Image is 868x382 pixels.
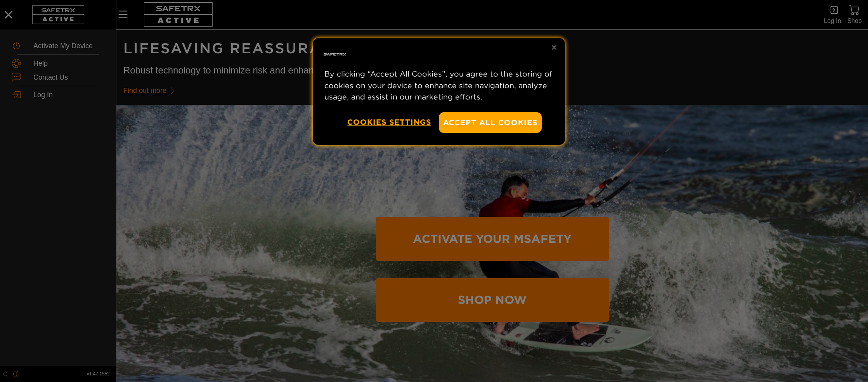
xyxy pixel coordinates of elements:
[322,42,347,67] img: Safe Tracks
[347,112,431,132] button: Cookies Settings
[439,112,542,133] button: Accept All Cookies
[546,39,563,56] button: Close
[324,68,553,103] p: By clicking “Accept All Cookies”, you agree to the storing of cookies on your device to enhance s...
[313,38,565,145] div: Privacy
